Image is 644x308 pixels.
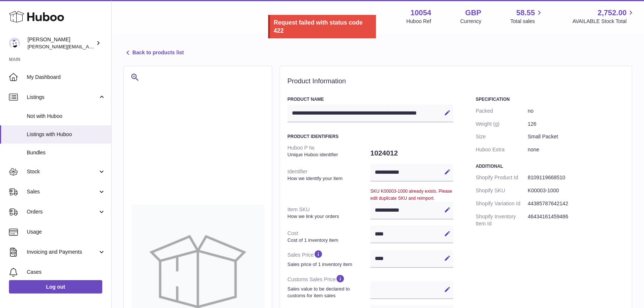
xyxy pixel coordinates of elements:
dt: Shopify Product Id [476,171,528,184]
strong: Sales price of 1 inventory item [287,261,368,268]
dt: Sales Price [287,246,370,271]
span: 58.55 [516,8,535,18]
dt: Identifier [287,165,370,185]
a: Back to products list [123,48,184,57]
strong: Unique Huboo identifier [287,151,368,158]
h3: Product Identifiers [287,134,453,139]
img: luz@capsuline.com [9,38,20,49]
span: Orders [27,208,98,215]
div: Huboo Ref [406,18,431,25]
dt: Shopify Variation Id [476,197,528,210]
span: Cases [27,269,106,276]
span: SKU K00003-1000 already exists. Please edit duplicate SKU and reimport. [370,189,452,201]
dt: Packed [476,105,528,118]
span: Total sales [510,18,543,25]
span: Listings [27,94,98,101]
dd: K00003-1000 [528,184,624,197]
h2: Product Information [287,77,624,86]
span: Usage [27,228,106,235]
dt: Shopify SKU [476,184,528,197]
dt: Customs Sales Price [287,271,370,302]
span: [PERSON_NAME][EMAIL_ADDRESS][DOMAIN_NAME] [28,44,149,49]
span: Sales [27,188,98,195]
strong: Sales value to be declared to customs for item sales [287,286,368,299]
dd: 8109119668510 [528,171,624,184]
span: Stock [27,168,98,175]
strong: How we identify your item [287,175,368,182]
span: Bundles [27,149,106,156]
dd: 126 [528,118,624,131]
strong: How we link your orders [287,213,368,220]
span: AVAILABLE Stock Total [572,18,635,25]
dt: Item SKU [287,203,370,222]
dd: no [528,105,624,118]
dd: none [528,143,624,156]
span: My Dashboard [27,74,106,81]
dt: Huboo Extra [476,143,528,156]
strong: Cost of 1 inventory item [287,237,368,244]
div: Currency [460,18,482,25]
dd: 1024012 [370,145,453,161]
a: 58.55 Total sales [510,8,543,25]
h3: Specification [476,96,624,102]
h3: Product Name [287,96,453,102]
strong: GBP [465,8,481,18]
dd: Small Packet [528,130,624,143]
div: Request failed with status code 422 [274,19,372,35]
dt: Size [476,130,528,143]
strong: 10054 [410,8,431,18]
a: 2,752.00 AVAILABLE Stock Total [572,8,635,25]
dd: 46434161459486 [528,210,624,230]
dt: Cost [287,227,370,246]
span: Listings with Huboo [27,131,106,138]
dt: Shopify Inventory Item Id [476,210,528,230]
dt: Weight (g) [476,118,528,131]
span: Invoicing and Payments [27,248,98,256]
span: 2,752.00 [598,8,627,18]
dt: Huboo P № [287,141,370,161]
h3: Additional [476,163,624,169]
a: Log out [9,280,102,293]
dd: 44385787642142 [528,197,624,210]
span: Not with Huboo [27,113,106,120]
div: [PERSON_NAME] [28,36,94,50]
